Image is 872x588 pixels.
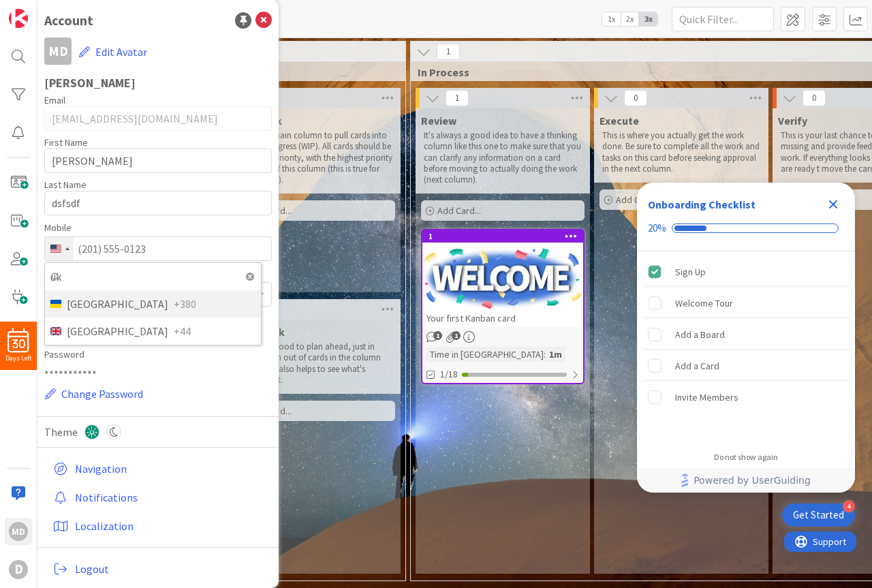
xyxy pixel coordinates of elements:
[426,347,544,362] div: Time in [GEOGRAPHIC_DATA]
[642,382,850,412] div: Invite Members is incomplete.
[44,385,144,403] button: Change Password
[433,331,442,340] span: 1
[644,468,848,493] a: Powered by UserGuiding
[843,500,855,512] div: 4
[421,229,585,384] a: 1Your first Kanban cardTime in [GEOGRAPHIC_DATA]:1m1/18
[639,12,657,26] span: 3x
[67,323,168,339] span: [GEOGRAPHIC_DATA]
[234,130,392,185] p: This is the main column to pull cards into Work In Progress (WIP). All cards should be in order o...
[44,236,272,261] input: (201) 555-0123
[429,232,583,241] div: 1
[637,468,855,493] div: Footer
[67,296,168,312] span: [GEOGRAPHIC_DATA]
[44,136,88,149] label: First Name
[48,266,258,288] input: Search
[437,44,460,60] span: 1
[602,130,760,174] p: This is where you actually get the work done. Be sure to complete all the work and tasks on this ...
[616,194,659,206] span: Add Card...
[174,323,191,339] span: +44
[228,65,388,79] span: To Do
[44,94,65,106] label: Email
[48,514,272,538] a: Localization
[803,90,826,106] span: 0
[648,222,844,234] div: Checklist progress: 20%
[9,560,28,579] div: d
[544,347,546,362] span: :
[44,76,272,90] h1: [PERSON_NAME]
[234,341,392,386] p: It's always good to plan ahead, just in case you run out of cards in the column above. This also ...
[782,504,855,527] div: Open Get Started checklist, remaining modules: 4
[174,296,196,312] span: +380
[637,183,855,493] div: Checklist Container
[440,367,458,382] span: 1/18
[44,347,272,362] label: Password
[44,221,272,235] label: Mobile
[599,114,639,127] span: Execute
[44,179,87,191] label: Last Name
[675,295,733,311] div: Welcome Tour
[793,508,844,522] div: Get Started
[672,7,774,31] input: Quick Filter...
[648,196,756,213] div: Onboarding Checklist
[675,264,706,280] div: Sign Up
[621,12,639,26] span: 2x
[45,290,261,345] ul: List of countries
[424,130,582,185] p: It's always a good idea to have a thinking column like this one to make sure that you can clarify...
[422,230,583,243] div: 1
[29,2,62,18] span: Support
[648,222,666,234] div: 20%
[446,90,469,106] span: 1
[675,358,719,374] div: Add a Card
[48,457,272,481] a: Navigation
[642,288,850,318] div: Welcome Tour is incomplete.
[9,9,28,28] img: Visit kanbanzone.com
[694,472,811,489] span: Powered by UserGuiding
[12,339,25,349] span: 30
[242,268,258,285] button: Clear search
[422,230,583,327] div: 1Your first Kanban card
[44,424,78,440] span: Theme
[642,257,850,287] div: Sign Up is complete.
[624,90,647,106] span: 0
[642,351,850,381] div: Add a Card is incomplete.
[778,114,807,127] span: Verify
[422,309,583,327] div: Your first Kanban card
[421,114,456,127] span: Review
[822,194,844,215] div: Close Checklist
[44,37,72,65] div: md
[452,331,461,340] span: 1
[714,452,778,463] div: Do not show again
[48,485,272,510] a: Notifications
[78,37,148,66] button: Edit Avatar
[45,237,74,260] button: Change country, selected United States
[675,326,725,343] div: Add a Board
[75,561,266,577] span: Logout
[546,347,565,362] div: 1m
[9,522,28,541] div: md
[44,10,93,31] div: Account
[602,12,621,26] span: 1x
[637,251,855,443] div: Checklist items
[675,389,738,405] div: Invite Members
[642,320,850,350] div: Add a Board is incomplete.
[437,204,481,217] span: Add Card...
